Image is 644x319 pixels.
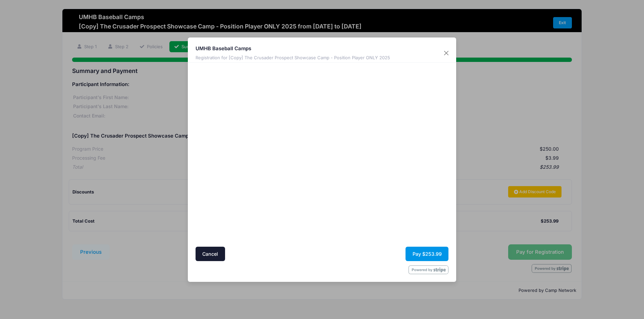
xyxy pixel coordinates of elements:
[324,65,450,169] iframe: Secure payment input frame
[440,47,452,59] button: Close
[196,247,225,261] button: Cancel
[194,65,320,245] iframe: Secure address input frame
[194,138,320,140] iframe: Google autocomplete suggestions dropdown list
[196,45,390,52] h5: UMHB Baseball Camps
[406,247,448,261] button: Pay $253.99
[196,55,390,61] div: Registration for [Copy] The Crusader Prospect Showcase Camp - Position Player ONLY 2025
